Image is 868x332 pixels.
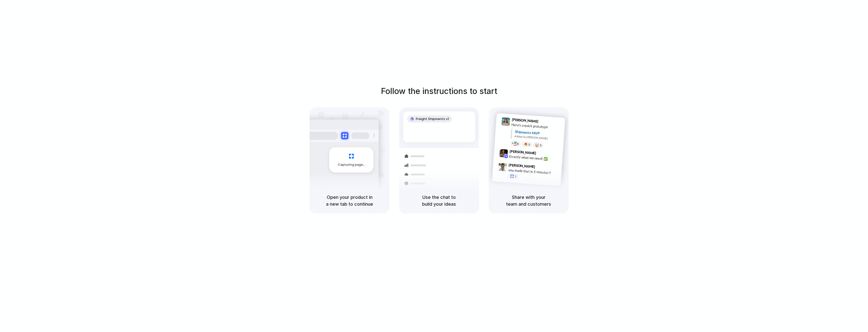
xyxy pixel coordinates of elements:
div: 🤯 [535,143,539,147]
span: 9:41 AM [540,119,550,125]
span: Freight Shipments v1 [416,116,449,122]
span: 3 [540,144,541,147]
div: Added by [PERSON_NAME] [514,134,561,141]
span: [PERSON_NAME] [509,149,536,156]
span: 9:47 AM [537,164,547,171]
span: [PERSON_NAME] [512,117,538,124]
h5: Open your product in a new tab to continue [316,194,383,207]
span: [PERSON_NAME] [509,162,535,170]
div: Shipments MVP [515,129,561,137]
div: Here's a quick prototype [511,122,562,131]
span: 1 [515,175,516,178]
h1: Follow the instructions to start [381,85,497,97]
div: Exactly what we need! ✅ [509,154,560,162]
span: 8 [517,143,519,145]
span: 5 [528,143,530,146]
h5: Use the chat to build your ideas [405,194,473,207]
div: you made that in 5 minutes?! [508,168,559,176]
span: 9:42 AM [538,151,548,157]
span: Capturing page [338,162,366,167]
h5: Share with your team and customers [495,194,562,207]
